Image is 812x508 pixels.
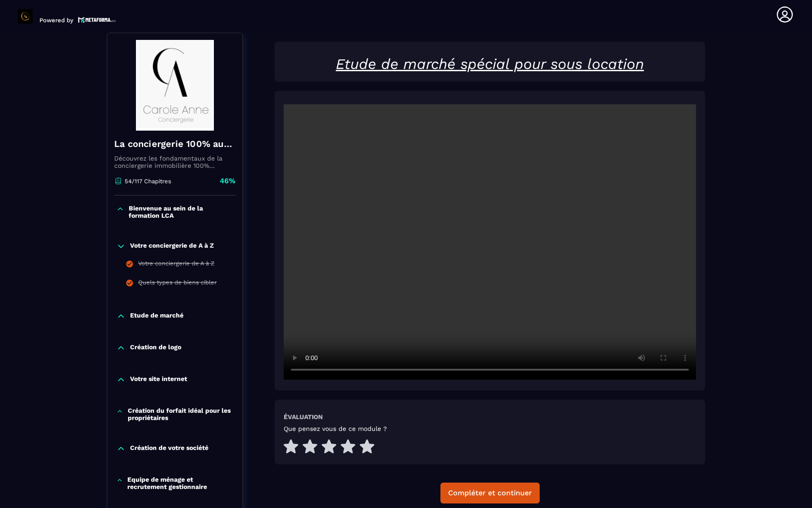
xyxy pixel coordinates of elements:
[284,413,323,420] h6: Évaluation
[138,279,217,289] div: Quels types de biens cibler
[130,343,181,352] p: Création de logo
[78,16,116,24] img: logo
[138,260,214,270] div: Votre conciergerie de A à Z
[128,407,233,421] p: Création du forfait idéal pour les propriétaires
[125,178,171,185] p: 54/117 Chapitres
[114,137,236,150] h4: La conciergerie 100% automatisée
[114,40,236,131] img: banner
[114,155,236,169] p: Découvrez les fondamentaux de la conciergerie immobilière 100% automatisée. Cette formation est c...
[440,483,540,503] button: Compléter et continuer
[130,375,187,384] p: Votre site internet
[39,17,73,24] p: Powered by
[284,425,387,432] h5: Que pensez vous de ce module ?
[130,444,208,453] p: Création de votre société
[220,176,236,186] p: 46%
[336,55,644,73] u: Etude de marché spécial pour sous location
[130,312,184,321] p: Etude de marché
[448,488,532,498] div: Compléter et continuer
[18,9,33,24] img: logo-branding
[130,242,214,251] p: Votre conciergerie de A à Z
[129,205,233,219] p: Bienvenue au sein de la formation LCA
[127,476,233,490] p: Equipe de ménage et recrutement gestionnaire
